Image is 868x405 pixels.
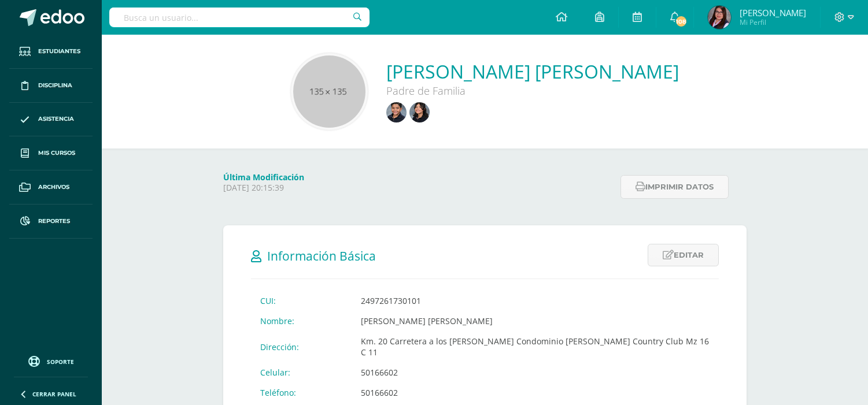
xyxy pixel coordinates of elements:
td: 50166602 [352,362,719,382]
input: Busca un usuario... [109,8,370,27]
td: Teléfono: [251,382,352,403]
span: 108 [675,15,688,28]
a: Editar [648,244,719,266]
span: Mi Perfil [740,17,806,27]
span: Disciplina [38,81,72,90]
span: Reportes [38,217,70,226]
a: Estudiantes [9,35,93,69]
a: Disciplina [9,69,93,103]
img: 135x135 [293,55,365,128]
a: Mis cursos [9,136,93,170]
a: Archivos [9,170,93,205]
td: Celular: [251,362,352,382]
img: 7f156b47605eda737e47a7d853566af3.png [409,102,430,122]
span: Mis cursos [38,148,75,158]
img: ca6d2985ec22034c30b4afe4d0fb5c41.png [708,6,731,29]
td: Nombre: [251,311,352,331]
a: Soporte [14,353,88,369]
span: [PERSON_NAME] [740,7,806,18]
h4: Última Modificación [223,172,614,183]
p: [DATE] 20:15:39 [223,183,614,193]
span: Cerrar panel [32,390,76,398]
a: Asistencia [9,103,93,137]
a: Reportes [9,205,93,239]
div: Padre de Familia [386,84,679,98]
a: [PERSON_NAME] [PERSON_NAME] [386,59,679,84]
span: Asistencia [38,114,74,124]
span: Información Básica [267,248,376,264]
span: Soporte [47,358,74,366]
td: 50166602 [352,382,719,403]
td: [PERSON_NAME] [PERSON_NAME] [352,311,719,331]
td: Dirección: [251,331,352,362]
img: 591719046368ff37d0bebc5fab27e4e1.png [386,102,407,122]
td: 2497261730101 [352,291,719,311]
span: Estudiantes [38,47,80,56]
button: Imprimir datos [620,175,729,199]
span: Archivos [38,183,69,192]
td: CUI: [251,291,352,311]
td: Km. 20 Carretera a los [PERSON_NAME] Condominio [PERSON_NAME] Country Club Mz 16 C 11 [352,331,719,362]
